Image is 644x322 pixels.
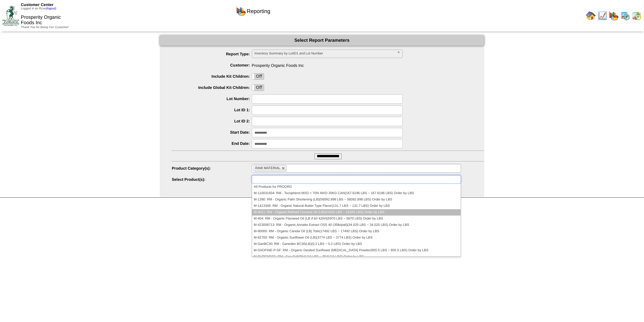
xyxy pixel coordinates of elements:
[172,52,252,56] label: Report Type:
[172,63,252,67] label: Customer:
[172,74,252,79] label: Include Kit Children:
[252,209,461,216] li: M-4011: RM - Organic Refined Coconut Oil (LB)(41925 LBS ~ 41925 LBS) Order by LBS
[172,166,252,171] label: Product Category(s):
[172,61,484,68] span: Prosperity Organic Foods Inc
[255,50,395,57] span: Inventory Summary by LotID1 and Lot Number
[252,254,461,260] li: M-PURFNESS: RM - Sea Salt(35417.5 LBS ~ 35417.5 LBS) Order by LBS
[21,2,53,7] span: Customer Center
[255,166,280,170] span: RAW MATERIAL
[252,84,264,91] div: OnOff
[609,11,619,21] img: graph.gif
[252,197,461,203] li: M-1390: RM - Organic Palm Shortening (LB)(56092.898 LBS ~ 56092.898 LBS) Order by LBS
[46,7,56,10] a: (logout)
[252,228,461,235] li: M-80000: RM - Organic Canola Oil (LB) Tote(17492 LBS ~ 17492 LBS) Order by LBS
[236,6,246,16] img: graph.gif
[252,222,461,228] li: M-423008713: RM - Organic Annatto Extract OSS 40 (35lb/pail)(34.025 LBS ~ 34.025 LBS) Order by LBS
[2,5,19,26] img: ZoRoCo_Logo(Green%26Foil)%20jpg.webp
[586,11,596,21] img: home.gif
[252,190,461,197] li: M-110031934: RM - Tocopherol MXD > 70% MXD 20KG CAN(167.6196 LBS ~ 167.6196 LBS) Order by LBS
[620,11,630,21] img: calendarprod.gif
[252,216,461,222] li: M-404: RM - Organic Flaxseed Oil (LB if brl 420#)(5970 LBS ~ 5970 LBS) Order by LBS
[252,73,264,80] div: OnOff
[172,96,252,101] label: Lot Number:
[252,247,461,254] li: M-GIIOFINE-P-SF: RM - Organic Deoiled Sunflower [MEDICAL_DATA] Powder(855.5 LBS ~ 855.5 LBS) Orde...
[632,11,642,21] img: calendarinout.gif
[252,203,461,209] li: M-1413346: RM - Organic Natural Butter Type Flavor(131.7 LBS ~ 131.7 LBS) Order by LBS
[252,241,461,247] li: M-GanBC30: RM - Ganeden BC30(LB)(0.2 LBS ~ 0.2 LBS) Order by LBS
[21,26,69,29] span: Thank You for Being Our Customer!
[172,141,252,146] label: End Date:
[252,85,264,91] label: Off
[172,130,252,135] label: Start Date:
[21,15,61,25] span: Prosperity Organic Foods Inc
[172,177,252,182] label: Select Product(s):
[172,108,252,112] label: Lot ID 1:
[172,119,252,123] label: Lot ID 2:
[160,35,484,46] div: Select Report Parameters
[247,8,270,15] span: Reporting
[598,11,607,21] img: line_graph.gif
[252,73,264,80] label: Off
[21,7,56,10] span: Logged in as Rcoe
[252,184,461,190] li: All Products for PROORG
[172,85,252,90] label: Include Global Kit Children:
[252,235,461,241] li: M-82700: RM - Organic Sunflower Oil (LB)(3774 LBS ~ 3774 LBS) Order by LBS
